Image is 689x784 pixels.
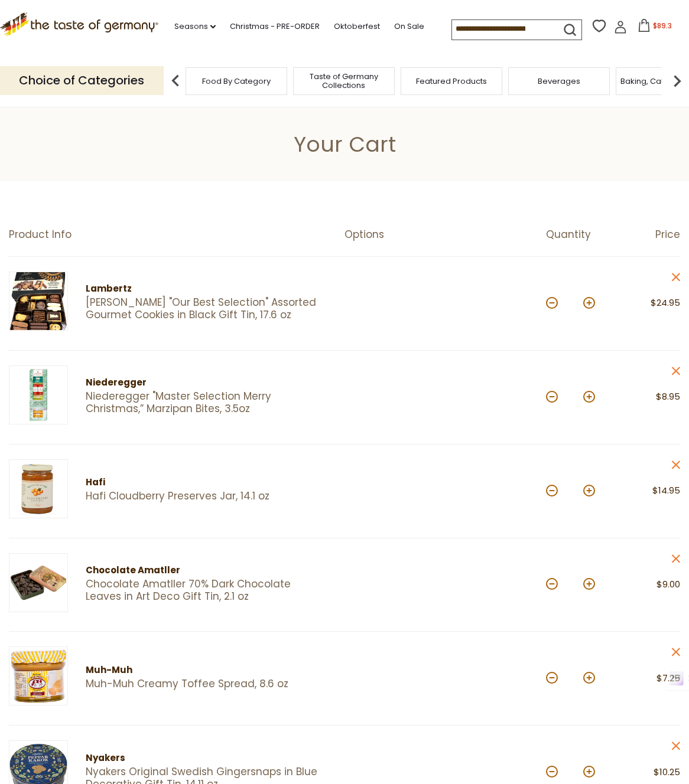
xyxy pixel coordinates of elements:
a: Hafi Cloudberry Preserves Jar, 14.1 oz [86,490,324,502]
button: $89.3 [629,19,680,37]
img: next arrow [665,69,689,93]
a: Featured Products [416,77,487,86]
div: Options [344,228,546,241]
div: Niederegger [86,375,324,390]
a: Muh-Muh Creamy Toffee Spread, 8.6 oz [86,678,324,690]
div: Chocolate Amatller [86,563,324,578]
span: $24.95 [651,296,680,309]
img: previous arrow [164,69,187,93]
a: On Sale [394,20,424,33]
a: [PERSON_NAME] "Our Best Selection" Assorted Gourmet Cookies in Black Gift Tin, 17.6 oz [86,296,324,322]
a: Food By Category [202,77,271,86]
span: $10.25 [654,766,680,778]
div: Product Info [9,228,344,241]
span: $14.95 [652,484,680,496]
h1: Your Cart [37,131,652,158]
div: Muh-Muh [86,663,324,678]
a: Taste of Germany Collections [297,72,391,90]
a: Oktoberfest [334,20,380,33]
img: Lambertz "Our Best Selection" Assorted Gourmet Cookies in Black Gift Tin, 17.6 oz [9,272,68,331]
img: Muh-Muh Creamy Toffee Spread, 8.6 oz [9,646,68,705]
div: Lambertz [86,282,324,296]
a: Christmas - PRE-ORDER [230,20,320,33]
div: Price [613,228,680,241]
span: $7.25 [656,672,680,684]
img: Niederegger Master Selectin Merry Christmas [9,365,68,424]
a: Niederegger "Master Selection Merry Christmas,” Marzipan Bites, 3.5oz [86,390,324,416]
span: $89.3 [653,21,672,31]
div: Nyakers [86,751,324,766]
a: Beverages [538,77,580,86]
img: Hafi Cloudberry Preserves Jar, 14.1 oz [9,459,68,518]
a: Seasons [174,20,216,33]
img: Chocolate Amatller 70% Dark Chocolate Leaves in Art Deco Gift Tin, 2.1 oz [9,553,68,612]
a: Chocolate Amatller 70% Dark Chocolate Leaves in Art Deco Gift Tin, 2.1 oz [86,578,324,603]
div: Hafi [86,475,324,490]
span: $9.00 [656,578,680,590]
div: Quantity [546,228,613,241]
span: $8.95 [656,390,680,403]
